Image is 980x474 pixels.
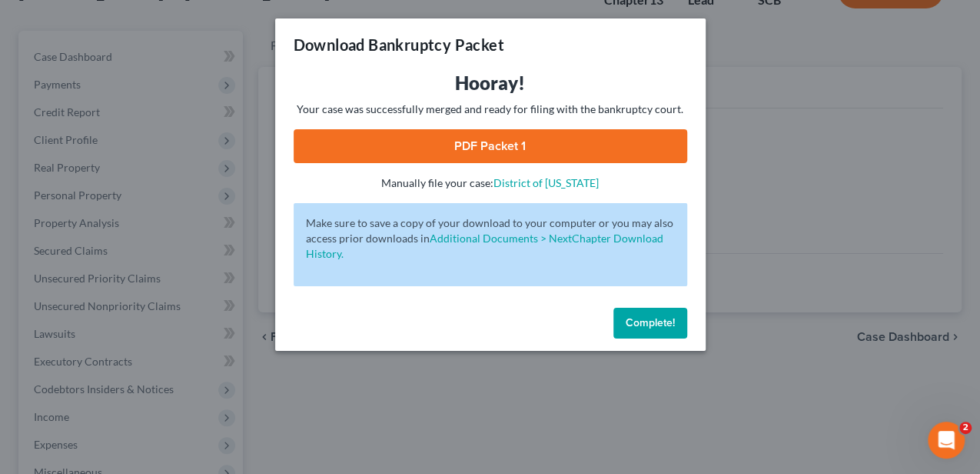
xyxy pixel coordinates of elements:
iframe: Intercom live chat [928,422,965,459]
p: Your case was successfully merged and ready for filing with the bankruptcy court. [294,102,687,117]
h3: Hooray! [294,71,687,95]
h3: Download Bankruptcy Packet [294,34,504,55]
span: Complete! [626,316,675,329]
a: District of [US_STATE] [493,176,599,189]
p: Manually file your case: [294,175,687,191]
button: Complete! [613,308,687,339]
span: 2 [959,422,972,434]
a: PDF Packet 1 [294,129,687,163]
p: Make sure to save a copy of your download to your computer or you may also access prior downloads in [306,215,675,262]
a: Additional Documents > NextChapter Download History. [306,232,663,260]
